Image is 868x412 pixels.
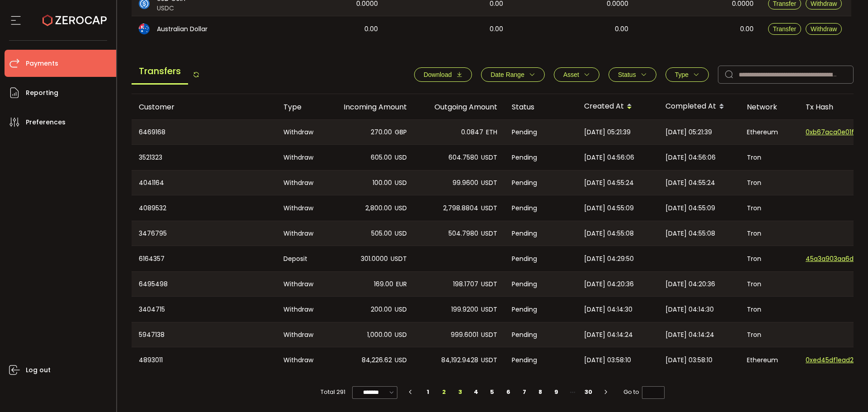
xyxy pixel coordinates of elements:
span: [DATE] 03:58:10 [665,355,712,365]
div: 4041164 [132,170,276,195]
li: 3 [452,386,468,398]
div: 6469168 [132,120,276,144]
button: Status [609,67,656,82]
li: 2 [436,386,453,398]
span: Pending [512,228,537,239]
span: USDT [481,279,497,289]
span: 199.9200 [451,304,478,315]
span: Transfer [773,25,797,33]
li: 8 [533,386,549,398]
div: Withdraw [276,297,324,322]
span: USDT [481,355,497,365]
div: Tron [740,272,798,296]
span: [DATE] 04:20:36 [584,279,634,289]
span: USD [395,228,407,239]
span: USD [395,178,407,188]
span: Pending [512,279,537,289]
span: 2,800.00 [365,203,392,213]
span: [DATE] 04:55:09 [584,203,634,213]
div: Customer [132,102,276,112]
span: [DATE] 04:14:24 [665,330,714,340]
span: [DATE] 04:20:36 [665,279,715,289]
span: Pending [512,330,537,340]
span: 0.00 [740,24,754,34]
span: 270.00 [371,127,392,137]
span: Pending [512,304,537,315]
div: Incoming Amount [324,102,414,112]
span: Status [618,71,636,78]
button: Transfer [768,23,802,35]
span: 0.00 [364,24,378,34]
span: [DATE] 04:56:06 [584,152,634,163]
div: Ethereum [740,347,798,373]
span: USDT [481,178,497,188]
span: USD [395,355,407,365]
div: Type [276,102,324,112]
div: Withdraw [276,120,324,144]
div: Status [505,102,577,112]
span: 100.00 [373,178,392,188]
div: Deposit [276,246,324,271]
span: Pending [512,127,537,137]
span: 169.00 [374,279,393,289]
span: [DATE] 03:58:10 [584,355,631,365]
span: USD [395,152,407,163]
span: GBP [395,127,407,137]
span: 1,000.00 [367,330,392,340]
span: [DATE] 04:55:08 [584,228,634,239]
div: Withdraw [276,322,324,347]
span: Reporting [26,86,58,99]
div: 4893011 [132,347,276,373]
span: USDT [481,304,497,315]
div: Withdraw [276,170,324,195]
span: USDT [391,254,407,264]
span: Pending [512,178,537,188]
span: USDC [157,4,185,13]
span: Asset [563,71,579,78]
div: Chat Widget [823,369,868,412]
div: Network [740,102,798,112]
span: Pending [512,152,537,163]
div: 5947138 [132,322,276,347]
span: 0.00 [615,24,628,34]
div: 4089532 [132,195,276,221]
span: Pending [512,254,537,264]
span: 605.00 [371,152,392,163]
li: 6 [500,386,517,398]
span: 604.7580 [448,152,478,163]
li: 5 [484,386,500,398]
span: 504.7980 [448,228,478,239]
span: Pending [512,203,537,213]
div: Completed At [658,99,740,114]
span: 200.00 [371,304,392,315]
span: ETH [486,127,497,137]
span: Go to [623,386,665,398]
span: [DATE] 04:14:24 [584,330,633,340]
div: Withdraw [276,145,324,170]
li: 7 [516,386,533,398]
span: Type [675,71,689,78]
li: 30 [580,386,597,398]
span: 198.1707 [453,279,478,289]
span: 84,226.62 [362,355,392,365]
button: Type [665,67,709,82]
button: Withdraw [806,23,842,35]
li: 1 [420,386,436,398]
span: 999.6001 [451,330,478,340]
span: [DATE] 05:21:39 [665,127,712,137]
div: 3521323 [132,145,276,170]
span: USD [395,203,407,213]
span: USD [395,304,407,315]
span: USDT [481,330,497,340]
span: 0.0847 [461,127,483,137]
div: 6495498 [132,272,276,296]
span: 84,192.9428 [441,355,478,365]
span: [DATE] 04:14:30 [584,304,632,315]
span: USDT [481,228,497,239]
span: [DATE] 04:56:06 [665,152,716,163]
span: Pending [512,355,537,365]
span: USDT [481,203,497,213]
span: [DATE] 04:55:09 [665,203,715,213]
span: EUR [396,279,407,289]
span: Payments [26,57,58,70]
